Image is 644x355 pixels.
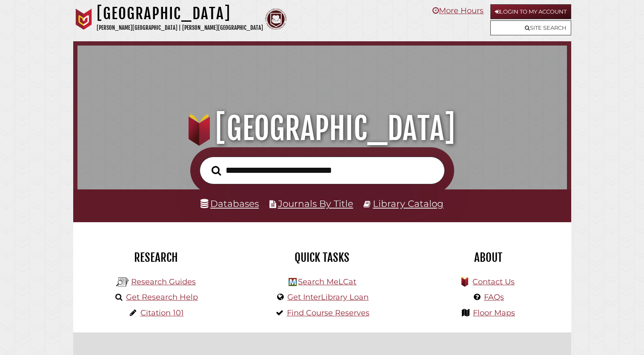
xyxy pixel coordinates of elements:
h2: Quick Tasks [246,250,399,265]
a: Find Course Reserves [287,308,369,318]
h1: [GEOGRAPHIC_DATA] [87,110,557,147]
h2: Research [80,250,233,265]
a: Citation 101 [140,308,184,318]
a: More Hours [432,6,484,15]
i: Search [212,165,221,175]
h2: About [412,250,565,265]
img: Calvin University [73,9,94,30]
a: Get InterLibrary Loan [287,292,369,302]
h1: [GEOGRAPHIC_DATA] [97,4,263,23]
p: [PERSON_NAME][GEOGRAPHIC_DATA] | [PERSON_NAME][GEOGRAPHIC_DATA] [97,23,263,33]
a: Databases [200,198,259,209]
a: Journals By Title [278,198,353,209]
button: Search [207,163,225,178]
a: Search MeLCat [298,277,356,286]
a: Site Search [490,20,571,35]
img: Hekman Library Logo [116,276,129,289]
a: FAQs [484,292,504,302]
a: Contact Us [472,277,515,286]
a: Get Research Help [126,292,198,302]
img: Calvin Theological Seminary [265,9,286,30]
a: Floor Maps [473,308,515,318]
img: Hekman Library Logo [289,278,297,286]
a: Research Guides [131,277,196,286]
a: Login to My Account [490,4,571,19]
a: Library Catalog [373,198,444,209]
